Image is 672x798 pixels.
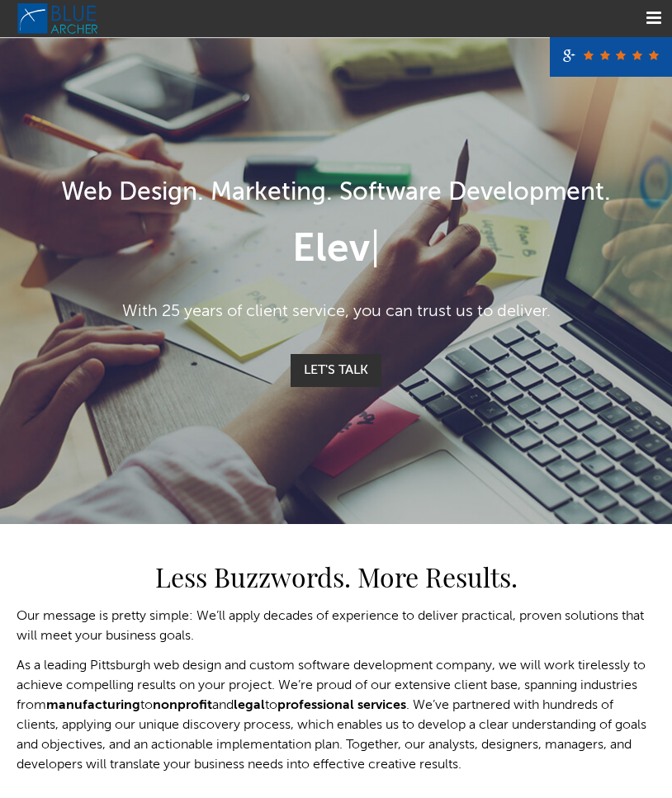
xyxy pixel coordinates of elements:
span: Elev [292,230,370,270]
a: professional services [277,699,406,712]
p: As a leading Pittsburgh web design and custom software development company, we will work tireless... [17,656,655,775]
h2: Less Buzzwords. More Results. [17,557,655,597]
p: With 25 years of client service, you can trust us to deliver. [17,300,655,324]
a: manufacturing [46,699,140,712]
span: | [370,230,381,270]
a: Let's Talk [291,354,381,387]
h1: Web Design. Marketing. Software Development. [17,175,655,212]
p: Our message is pretty simple: We’ll apply decades of experience to deliver practical, proven solu... [17,607,655,646]
img: Blue Archer Logo [17,2,99,35]
a: nonprofit [153,699,212,712]
a: legal [234,699,265,712]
